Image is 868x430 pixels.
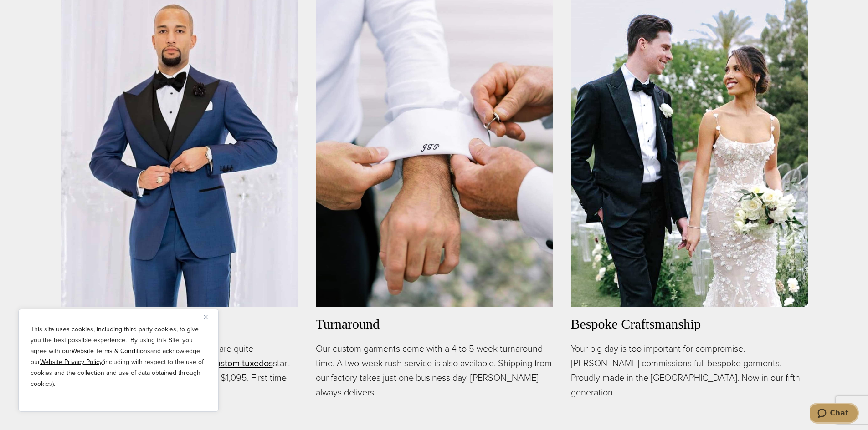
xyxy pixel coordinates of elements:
p: Our custom garments come with a 4 to 5 week turnaround time. A two-week rush service is also avai... [316,341,553,400]
img: Close [204,315,208,319]
p: Your big day is too important for compromise. [PERSON_NAME] commissions full bespoke garments. Pr... [571,341,808,400]
iframe: Opens a widget where you can chat to one of our agents [810,403,859,425]
a: Website Terms & Conditions [72,346,150,356]
a: Website Privacy Policy [40,357,103,367]
h3: Turnaround [316,314,553,334]
a: Custom tuxedos [209,356,273,370]
p: This site uses cookies, including third party cookies, to give you the best possible experience. ... [31,324,206,390]
button: Close [204,311,215,322]
h3: Bespoke Craftsmanship [571,314,808,334]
